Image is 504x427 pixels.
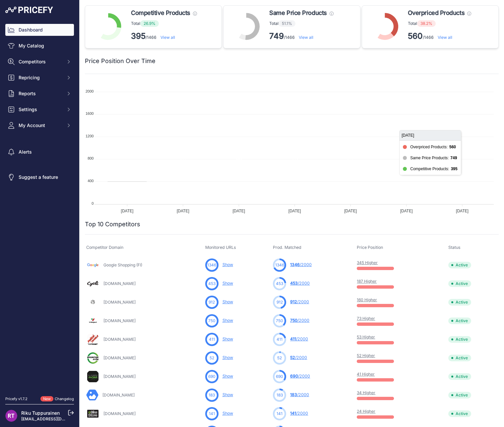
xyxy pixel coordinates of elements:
[290,318,297,323] span: 750
[102,392,135,397] a: [DOMAIN_NAME]
[290,318,309,323] a: 750/2000
[277,299,283,305] span: 912
[103,374,136,379] a: [DOMAIN_NAME]
[5,88,74,100] button: Reports
[357,297,377,302] a: 160 Higher
[5,396,28,402] div: Pricefy v1.7.2
[5,171,74,183] a: Suggest a feature
[290,392,297,397] span: 183
[357,390,375,395] a: 34 Higher
[232,209,245,213] tspan: [DATE]
[448,373,471,380] span: Active
[357,409,375,414] a: 24 Higher
[408,8,465,18] span: Overpriced Products
[438,35,452,40] a: View all
[222,411,233,416] a: Show
[408,20,471,27] p: Total
[290,262,312,267] a: 1346/2000
[209,392,215,398] span: 183
[279,20,295,27] span: 51.1%
[55,396,74,401] a: Changelog
[448,392,471,398] span: Active
[448,318,471,324] span: Active
[5,40,74,52] a: My Catalog
[357,334,375,339] a: 53 Higher
[222,374,233,379] a: Show
[5,7,53,13] img: Pricefy Logo
[88,156,94,160] tspan: 800
[222,281,233,286] a: Show
[103,411,136,416] a: [DOMAIN_NAME]
[103,281,136,286] a: [DOMAIN_NAME]
[290,299,309,304] a: 912/2000
[269,31,284,41] strong: 749
[103,262,142,267] a: Google Shopping (FI)
[131,20,197,27] p: Total
[131,31,146,41] strong: 395
[290,281,310,286] a: 453/2000
[5,104,74,115] button: Settings
[269,31,333,41] p: /1466
[417,20,436,27] span: 38.2%
[103,318,136,323] a: [DOMAIN_NAME]
[222,262,233,267] a: Show
[456,209,469,213] tspan: [DATE]
[19,58,62,65] span: Competitors
[21,416,91,421] a: [EMAIL_ADDRESS][DOMAIN_NAME]
[5,119,74,131] button: My Account
[288,209,301,213] tspan: [DATE]
[222,355,233,360] a: Show
[448,299,471,306] span: Active
[448,336,471,343] span: Active
[103,355,136,360] a: [DOMAIN_NAME]
[207,262,216,268] span: 1346
[86,245,123,250] span: Competitor Domain
[357,279,377,284] a: 187 Higher
[222,318,233,323] a: Show
[205,245,236,250] span: Monitored URLs
[19,122,62,129] span: My Account
[40,396,53,402] span: New
[19,74,62,81] span: Repricing
[177,209,189,213] tspan: [DATE]
[19,106,62,113] span: Settings
[448,410,471,417] span: Active
[290,355,307,360] a: 52/2000
[222,392,233,397] a: Show
[209,299,215,305] span: 912
[210,355,214,361] span: 52
[276,374,283,380] span: 690
[448,245,461,250] span: Status
[209,336,215,342] span: 411
[275,262,284,268] span: 1346
[121,209,134,213] tspan: [DATE]
[290,411,308,416] a: 141/2000
[160,35,175,40] a: View all
[290,392,309,397] a: 183/2000
[222,336,233,341] a: Show
[357,372,375,377] a: 41 Higher
[5,56,74,68] button: Competitors
[86,134,94,138] tspan: 1200
[140,20,159,27] span: 26.9%
[277,336,283,342] span: 411
[86,111,94,115] tspan: 1600
[103,337,136,342] a: [DOMAIN_NAME]
[290,374,298,379] span: 690
[269,20,333,27] p: Total
[290,262,300,267] span: 1346
[277,392,283,398] span: 183
[357,245,383,250] span: Price Position
[448,280,471,287] span: Active
[131,31,197,41] p: /1466
[408,31,423,41] strong: 560
[103,300,136,305] a: [DOMAIN_NAME]
[408,31,471,41] p: /1466
[86,89,94,93] tspan: 2000
[85,220,140,229] h2: Top 10 Competitors
[208,318,216,324] span: 750
[400,209,413,213] tspan: [DATE]
[85,56,156,66] h2: Price Position Over Time
[209,411,215,417] span: 141
[276,281,283,287] span: 453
